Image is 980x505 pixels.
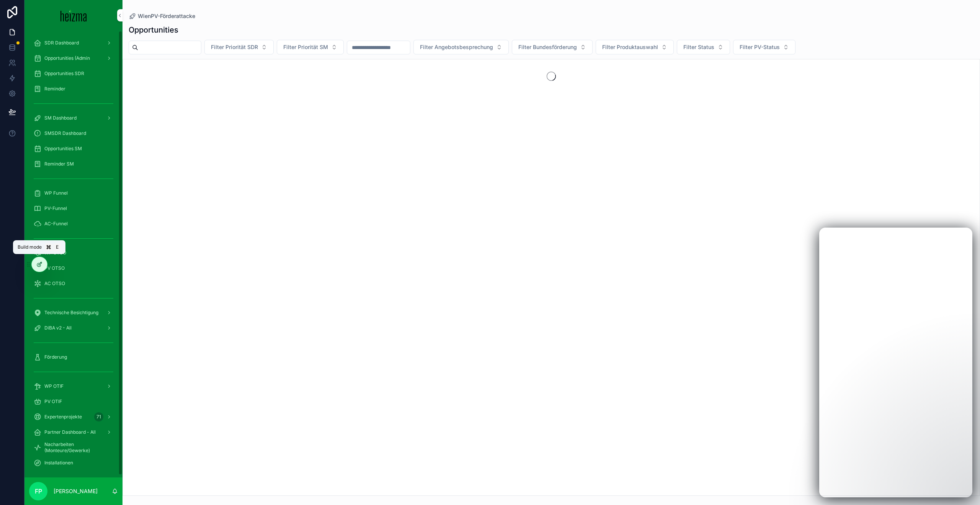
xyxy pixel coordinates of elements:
[44,130,86,136] span: SMSDR Dashboard
[54,244,60,250] span: E
[29,67,118,80] a: Opportunities SDR
[44,115,77,121] span: SM Dashboard
[683,43,714,51] span: Filter Status
[44,280,65,287] span: AC OTSO
[94,412,103,421] div: 71
[602,43,658,51] span: Filter Produktauswahl
[44,205,67,212] span: PV-Funnel
[29,425,118,439] a: Partner Dashboard - All
[60,9,87,21] img: App logo
[44,383,64,389] span: WP OTIF
[44,190,68,196] span: WP Funnel
[733,40,795,54] button: Select Button
[44,55,90,61] span: Opportunities (Admin
[44,460,73,466] span: Installationen
[512,40,593,54] button: Select Button
[44,310,98,316] span: Technische Besichtigung
[29,261,118,275] a: PV OTSO
[29,321,118,335] a: DiBA v2 - All
[596,40,674,54] button: Select Button
[129,12,195,20] a: WienPV-Förderattacke
[211,43,258,51] span: Filter Priorität SDR
[283,43,328,51] span: Filter Priorität SM
[44,441,110,454] span: Nacharbeiten (Monteure/Gewerke)
[138,12,195,20] span: WienPV-Förderattacke
[44,414,82,420] span: Expertenprojekte
[29,157,118,171] a: Reminder SM
[54,487,98,495] p: [PERSON_NAME]
[44,86,65,92] span: Reminder
[204,40,274,54] button: Select Button
[29,142,118,156] a: Opportunities SM
[29,350,118,364] a: Förderung
[29,441,118,454] a: Nacharbeiten (Monteure/Gewerke)
[29,82,118,96] a: Reminder
[44,221,68,227] span: AC-Funnel
[44,40,79,46] span: SDR Dashboard
[44,354,67,360] span: Förderung
[740,43,780,51] span: Filter PV-Status
[29,111,118,125] a: SM Dashboard
[29,126,118,140] a: SMSDR Dashboard
[18,244,42,250] span: Build mode
[29,395,118,408] a: PV OTIF
[29,379,118,393] a: WP OTIF
[44,429,96,435] span: Partner Dashboard - All
[35,487,42,496] span: FP
[29,217,118,231] a: AC-Funnel
[29,410,118,424] a: Expertenprojekte71
[29,456,118,470] a: Installationen
[29,51,118,65] a: Opportunities (Admin
[44,71,84,77] span: Opportunities SDR
[44,325,72,331] span: DiBA v2 - All
[44,398,62,405] span: PV OTIF
[677,40,730,54] button: Select Button
[44,161,74,167] span: Reminder SM
[29,36,118,50] a: SDR Dashboard
[24,31,122,477] div: scrollable content
[29,306,118,320] a: Technische Besichtigung
[44,146,82,152] span: Opportunities SM
[29,277,118,290] a: AC OTSO
[29,202,118,215] a: PV-Funnel
[29,186,118,200] a: WP Funnel
[518,43,577,51] span: Filter Bundesförderung
[420,43,493,51] span: Filter Angebotsbesprechung
[44,265,65,271] span: PV OTSO
[277,40,344,54] button: Select Button
[819,228,972,497] iframe: Intercom live chat
[29,246,118,260] a: WP OTSO
[413,40,509,54] button: Select Button
[129,25,178,35] h1: Opportunities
